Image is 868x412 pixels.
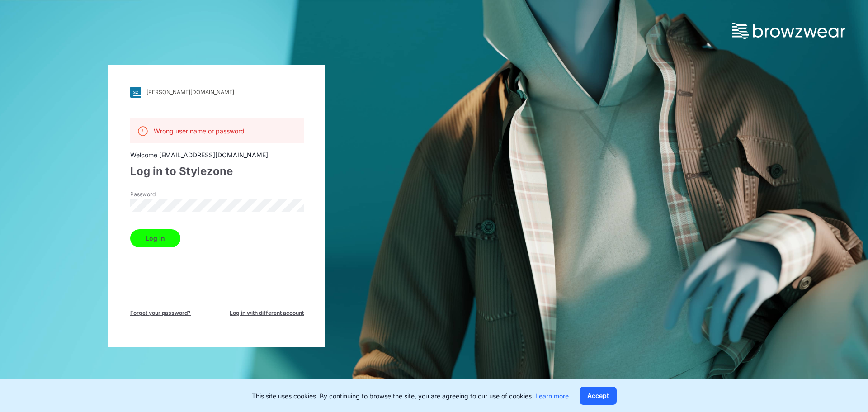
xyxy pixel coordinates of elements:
a: [PERSON_NAME][DOMAIN_NAME] [130,87,304,98]
button: Log in [130,229,180,247]
p: This site uses cookies. By continuing to browse the site, you are agreeing to our use of cookies. [252,391,569,401]
img: svg+xml;base64,PHN2ZyB3aWR0aD0iMjgiIGhlaWdodD0iMjgiIHZpZXdCb3g9IjAgMCAyOCAyOCIgZmlsbD0ibm9uZSIgeG... [130,87,141,98]
a: Learn more [535,392,569,400]
button: Accept [580,387,617,405]
label: Password [130,190,193,199]
div: Log in to Stylezone [130,163,304,180]
img: browzwear-logo.73288ffb.svg [732,23,845,39]
div: [PERSON_NAME][DOMAIN_NAME] [146,89,234,95]
span: Log in with different account [230,309,304,317]
span: Forget your password? [130,309,191,317]
img: svg+xml;base64,PHN2ZyB3aWR0aD0iMjQiIGhlaWdodD0iMjQiIHZpZXdCb3g9IjAgMCAyNCAyNCIgZmlsbD0ibm9uZSIgeG... [137,126,148,137]
div: Welcome [EMAIL_ADDRESS][DOMAIN_NAME] [130,150,304,160]
p: Wrong user name or password [154,126,245,136]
